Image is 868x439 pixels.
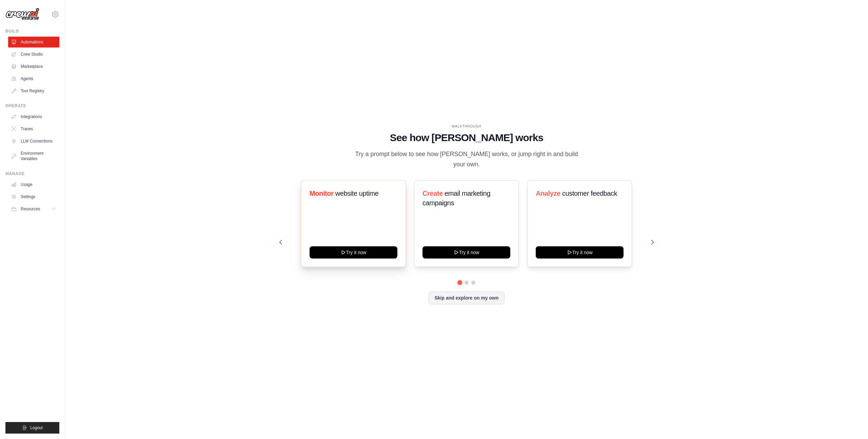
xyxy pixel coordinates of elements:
[562,190,617,197] span: customer feedback
[422,190,490,207] span: email marketing campaigns
[8,37,59,47] a: Automations
[30,425,43,431] span: Logout
[8,179,59,190] a: Usage
[8,49,59,60] a: Crew Studio
[834,406,868,439] iframe: Chat Widget
[834,406,868,439] div: 채팅 위젯
[8,85,59,96] a: Tool Registry
[21,206,40,212] span: Resources
[422,246,510,259] button: Try it now
[8,191,59,202] a: Settings
[335,190,379,197] span: website uptime
[279,124,654,129] div: WALKTHROUGH
[5,171,59,176] div: Manage
[8,148,59,164] a: Environment Variables
[429,291,504,304] button: Skip and explore on my own
[5,422,59,434] button: Logout
[8,136,59,147] a: LLM Connections
[310,246,397,259] button: Try it now
[5,8,39,21] img: Logo
[310,190,334,197] span: Monitor
[353,149,580,169] p: Try a prompt below to see how [PERSON_NAME] works, or jump right in and build your own.
[536,246,624,259] button: Try it now
[279,132,654,144] h1: See how [PERSON_NAME] works
[8,61,59,72] a: Marketplace
[536,190,560,197] span: Analyze
[5,103,59,109] div: Operate
[8,73,59,84] a: Agents
[422,190,443,197] span: Create
[8,111,59,122] a: Integrations
[5,28,59,34] div: Build
[8,204,59,214] button: Resources
[8,123,59,134] a: Traces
